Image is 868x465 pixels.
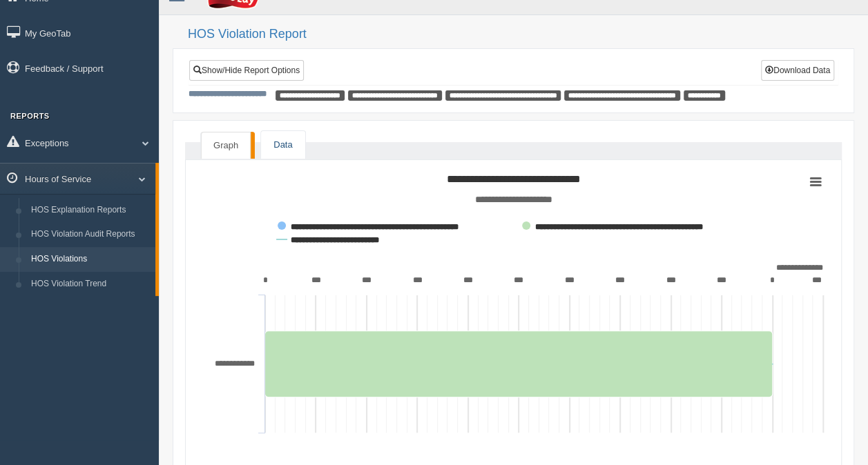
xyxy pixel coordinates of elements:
[25,272,155,297] a: HOS Violation Trend
[261,131,305,159] a: Data
[25,222,155,247] a: HOS Violation Audit Reports
[188,28,854,41] h2: HOS Violation Report
[201,132,251,159] a: Graph
[25,198,155,223] a: HOS Explanation Reports
[25,247,155,272] a: HOS Violations
[761,60,834,81] button: Download Data
[189,60,304,81] a: Show/Hide Report Options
